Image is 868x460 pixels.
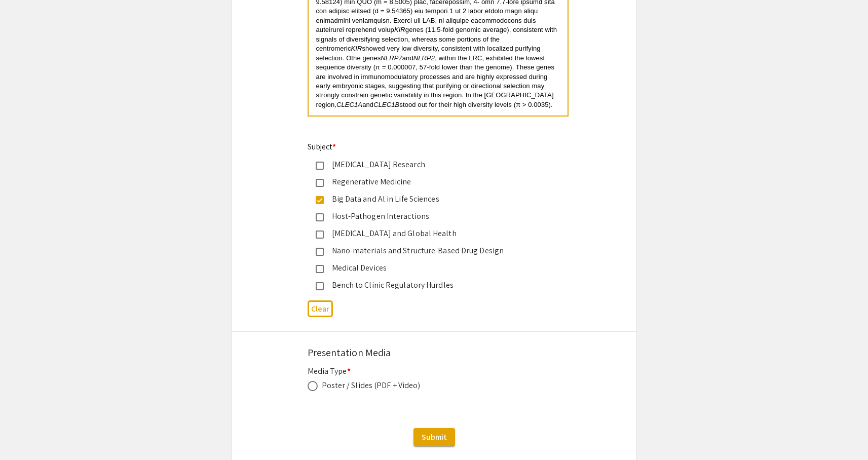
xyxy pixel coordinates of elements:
mat-label: Subject [308,141,336,152]
div: Poster / Slides (PDF + Video) [322,379,421,392]
mat-label: Media Type [308,366,351,376]
div: [MEDICAL_DATA] and Global Health [324,227,537,240]
em: CLEC1B [373,101,399,108]
div: Host-Pathogen Interactions [324,210,537,222]
div: [MEDICAL_DATA] Research [324,159,537,171]
span: Submit [422,432,447,442]
em: NLRP7 [381,54,402,62]
span: and [402,54,413,62]
span: , within the LRC, exhibited the lowest sequence diversity (π = 0.000007, 57-fold lower than the g... [316,54,556,108]
div: Big Data and Al in Life Sciences [324,193,537,205]
div: Medical Devices [324,262,537,274]
span: genes (11.5-fold genomic average), consistent with signals of diversifying selection, whereas som... [316,26,559,52]
em: NLRP2 [413,54,435,62]
em: CLEC1A [336,101,362,108]
div: Presentation Media [308,345,561,360]
span: stood out for their high diversity levels (π > 0.0035). [399,101,552,108]
div: Bench to Clinic Regulatory Hurdles [324,279,537,291]
em: KIR [351,45,362,52]
div: Regenerative Medicine [324,176,537,188]
button: Submit [413,428,455,446]
span: and [362,101,373,108]
button: Clear [308,300,333,317]
iframe: Chat [8,414,43,452]
div: Nano-materials and Structure-Based Drug Design [324,245,537,257]
span: showed very low diversity, consistent with localized purifying selection. Othe genes [316,45,543,61]
em: KIR [394,26,405,33]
